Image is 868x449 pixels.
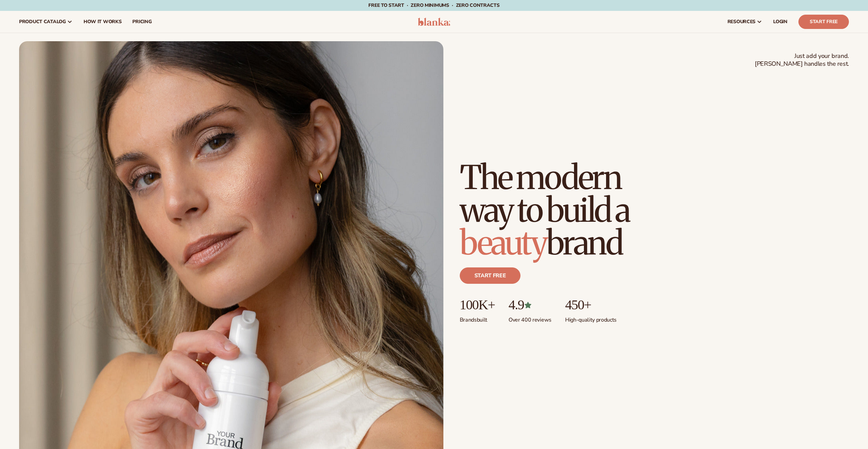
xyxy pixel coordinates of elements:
p: Over 400 reviews [509,312,551,324]
span: How It Works [84,19,122,25]
span: pricing [132,19,151,25]
a: resources [722,11,768,33]
span: resources [727,19,755,25]
a: Start free [460,267,521,284]
img: logo [418,18,450,26]
a: LOGIN [768,11,793,33]
a: How It Works [78,11,127,33]
span: product catalog [19,19,66,25]
a: pricing [127,11,157,33]
p: High-quality products [565,312,617,324]
p: 100K+ [460,297,495,312]
span: beauty [460,222,546,263]
span: LOGIN [773,19,788,25]
p: 450+ [565,297,617,312]
a: Start Free [798,15,849,29]
span: Free to start · ZERO minimums · ZERO contracts [368,2,499,9]
span: Just add your brand. [PERSON_NAME] handles the rest. [755,52,849,68]
p: 4.9 [509,297,551,312]
p: Brands built [460,312,495,324]
a: product catalog [14,11,78,33]
h1: The modern way to build a brand [460,161,678,259]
